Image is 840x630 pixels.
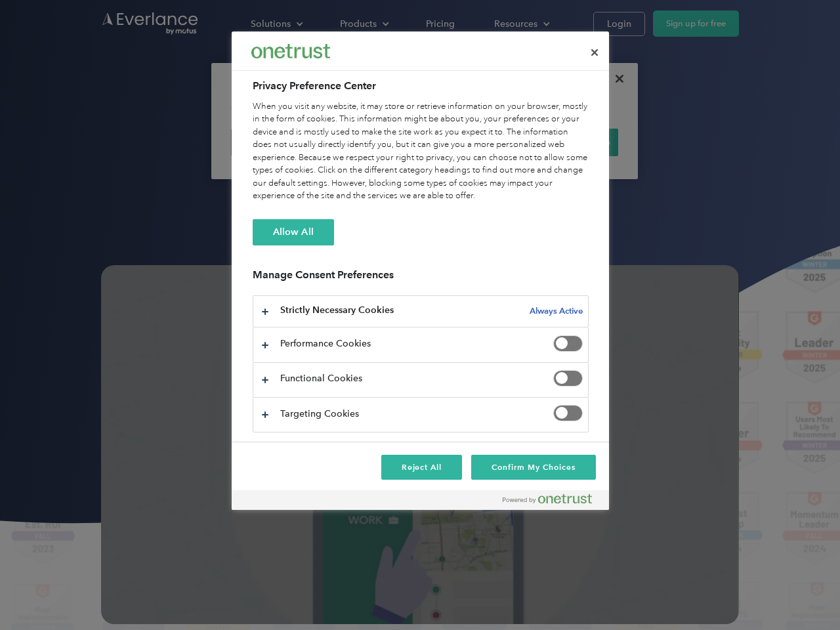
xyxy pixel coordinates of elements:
[251,44,330,58] img: Everlance
[96,78,163,106] input: Submit
[253,100,589,203] div: When you visit any website, it may store or retrieve information on your browser, mostly in the f...
[232,31,609,510] div: Preference center
[253,78,589,94] h2: Privacy Preference Center
[251,38,330,64] div: Everlance
[381,455,463,480] button: Reject All
[471,455,595,480] button: Confirm My Choices
[503,493,602,510] a: Powered by OneTrust Opens in a new Tab
[253,219,334,245] button: Allow All
[503,493,592,504] img: Powered by OneTrust Opens in a new Tab
[232,31,609,510] div: Privacy Preference Center
[253,268,589,289] h3: Manage Consent Preferences
[580,38,609,67] button: Close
